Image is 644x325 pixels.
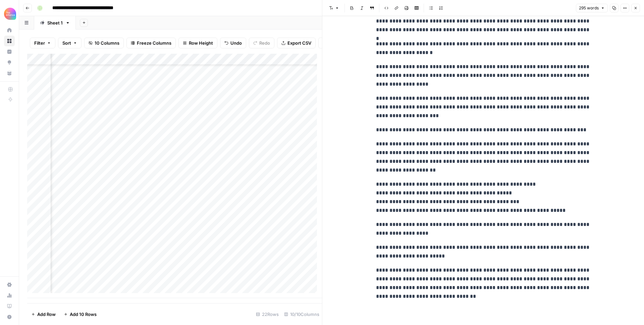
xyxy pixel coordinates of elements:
button: Redo [249,38,274,48]
button: Help + Support [4,312,15,322]
button: Filter [30,38,55,48]
span: Add 10 Rows [70,311,97,318]
button: Undo [220,38,246,48]
img: Alliance Logo [4,8,16,20]
a: Browse [4,36,15,46]
a: Settings [4,279,15,290]
div: 10/10 Columns [281,309,322,320]
button: 10 Columns [84,38,124,48]
span: Row Height [189,40,213,46]
button: Row Height [178,38,217,48]
a: Learning Hub [4,301,15,312]
button: Sort [58,38,82,48]
span: Add Row [37,311,56,318]
span: Sort [62,40,71,46]
a: Opportunities [4,57,15,68]
span: Redo [259,40,270,46]
a: Home [4,25,15,36]
a: Your Data [4,68,15,79]
button: Freeze Columns [126,38,176,48]
span: Undo [230,40,242,46]
button: 295 words [576,4,608,12]
button: Workspace: Alliance [4,5,15,22]
button: Add 10 Rows [60,309,101,320]
a: Sheet 1 [34,16,76,30]
button: Export CSV [277,38,316,48]
div: Sheet 1 [47,19,63,26]
a: Insights [4,46,15,57]
span: Filter [34,40,45,46]
span: 295 words [579,5,599,11]
div: 22 Rows [253,309,281,320]
span: 10 Columns [95,40,119,46]
button: Add Row [27,309,60,320]
a: Usage [4,290,15,301]
span: Export CSV [287,40,311,46]
span: Freeze Columns [137,40,171,46]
